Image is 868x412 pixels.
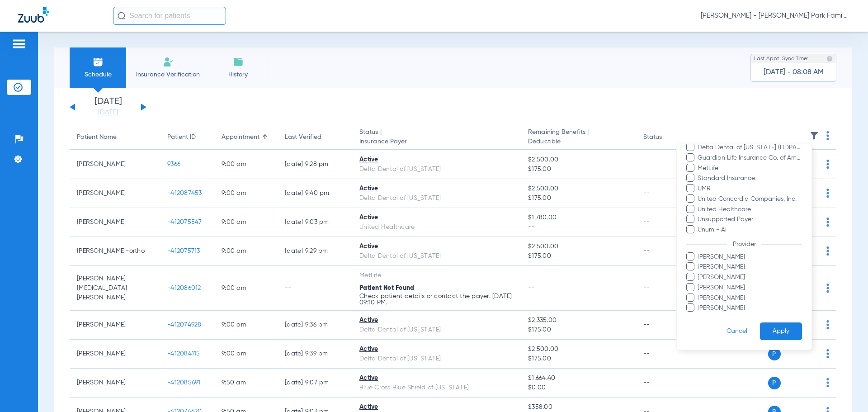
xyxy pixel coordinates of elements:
span: Standard Insurance [697,174,802,183]
span: MetLife [697,164,802,173]
span: United Concordia Companies, Inc. [697,194,802,204]
span: [PERSON_NAME] [697,252,802,262]
span: Unum - Ai [697,225,802,235]
span: UMR [697,184,802,194]
span: Delta Dental of [US_STATE] (DDPA) - AI [697,143,802,152]
span: [PERSON_NAME] [697,283,802,293]
span: United Healthcare [697,205,802,214]
span: [PERSON_NAME] [697,294,802,303]
button: Cancel [714,322,760,340]
span: Guardian Life Insurance Co. of America [697,153,802,163]
button: Apply [760,322,802,340]
span: [PERSON_NAME] [697,303,802,313]
span: Unsupported Payer [697,215,802,224]
span: Provider [727,241,761,247]
span: [PERSON_NAME] [697,262,802,272]
span: [PERSON_NAME] [697,273,802,282]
